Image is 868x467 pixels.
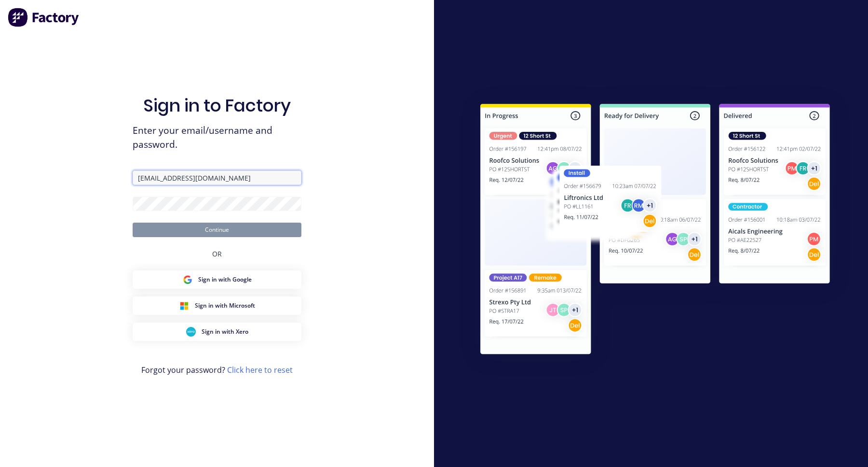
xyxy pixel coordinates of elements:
[133,170,301,185] input: Email/Username
[227,365,293,375] a: Click here to reset
[202,327,248,336] span: Sign in with Xero
[143,95,291,116] h1: Sign in to Factory
[179,301,189,311] img: Microsoft Sign in
[195,301,255,310] span: Sign in with Microsoft
[8,8,80,27] img: Factory
[133,223,301,237] button: Continue
[198,275,252,284] span: Sign in with Google
[183,275,192,284] img: Google Sign in
[133,297,301,315] button: Microsoft Sign inSign in with Microsoft
[133,270,301,289] button: Google Sign inSign in with Google
[459,85,851,377] img: Sign in
[133,124,301,152] span: Enter your email/username and password.
[141,364,293,376] span: Forgot your password?
[212,237,222,270] div: OR
[133,323,301,341] button: Xero Sign inSign in with Xero
[186,327,196,337] img: Xero Sign in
